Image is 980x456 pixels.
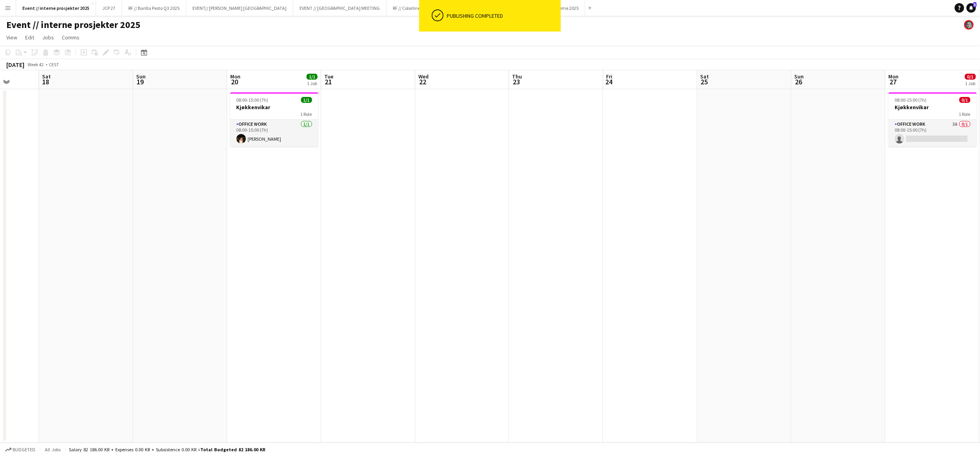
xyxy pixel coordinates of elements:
[200,447,265,452] span: Total Budgeted 82 186.00 KR
[967,3,976,13] a: 3
[42,34,54,41] span: Jobs
[447,12,558,19] div: Publishing completed
[122,0,186,16] button: RF // Barilla Pesto Q3 2025
[49,61,59,67] div: CEST
[4,445,37,454] button: Budgeted
[6,61,24,69] div: [DATE]
[69,447,265,452] div: Salary 82 186.00 KR + Expenses 0.00 KR + Subsistence 0.00 KR =
[59,32,83,43] a: Comms
[39,32,57,43] a: Jobs
[62,34,80,41] span: Comms
[13,447,35,452] span: Budgeted
[43,447,62,452] span: All jobs
[964,20,974,30] app-user-avatar: Julie Minken
[96,0,122,16] button: JCP 27
[3,32,20,43] a: View
[25,34,34,41] span: Edit
[16,0,96,16] button: Event // interne prosjekter 2025
[6,19,141,31] h1: Event // interne prosjekter 2025
[22,32,37,43] a: Edit
[973,2,977,7] span: 3
[26,61,46,67] span: Week 42
[6,34,17,41] span: View
[186,0,293,16] button: EVENT// [PERSON_NAME] [GEOGRAPHIC_DATA]
[386,0,438,16] button: RF // Colorline - BAT
[293,0,386,16] button: EVENT // [GEOGRAPHIC_DATA] MEETING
